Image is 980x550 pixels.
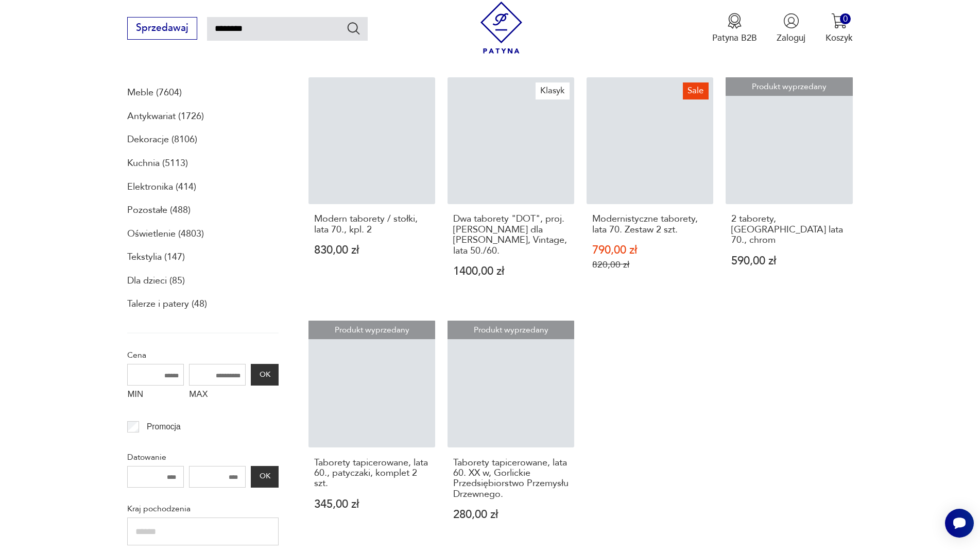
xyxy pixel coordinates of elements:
[127,131,197,148] a: Dekoracje (8106)
[251,364,279,386] button: OK
[453,214,569,256] h3: Dwa taborety "DOT", proj. [PERSON_NAME] dla [PERSON_NAME], Vintage, lata 50./60.
[127,248,185,266] a: Tekstylia (147)
[712,13,757,44] a: Ikona medaluPatyna B2B
[826,13,853,44] button: 0Koszyk
[314,499,430,510] p: 345,00 zł
[147,420,181,434] p: Promocja
[127,451,279,464] p: Datowanie
[346,21,361,36] button: Szukaj
[731,214,847,245] h3: 2 taborety, [GEOGRAPHIC_DATA] lata 70., chrom
[726,77,852,301] a: Produkt wyprzedany2 taborety, Niemcy lata 70., chrom2 taborety, [GEOGRAPHIC_DATA] lata 70., chrom...
[251,466,279,488] button: OK
[314,245,430,256] p: 830,00 zł
[475,2,527,54] img: Patyna - sklep z meblami i dekoracjami vintage
[314,458,430,489] h3: Taborety tapicerowane, lata 60., patyczaki, komplet 2 szt.
[453,266,569,277] p: 1400,00 zł
[777,32,805,44] p: Zaloguj
[127,155,188,172] a: Kuchnia (5113)
[308,77,435,301] a: Modern taborety / stołki, lata 70., kpl. 2Modern taborety / stołki, lata 70., kpl. 2830,00 zł
[592,259,708,270] p: 820,00 zł
[448,77,574,301] a: KlasykDwa taborety "DOT", proj. Arne Jacobsen dla Fritz Hansen, Vintage, lata 50./60.Dwa taborety...
[448,321,574,544] a: Produkt wyprzedanyTaborety tapicerowane, lata 60. XX w, Gorlickie Przedsiębiorstwo Przemysłu Drze...
[453,458,569,500] h3: Taborety tapicerowane, lata 60. XX w, Gorlickie Przedsiębiorstwo Przemysłu Drzewnego.
[727,13,743,29] img: Ikona medalu
[127,178,196,196] a: Elektronika (414)
[592,245,708,256] p: 790,00 zł
[712,13,757,44] button: Patyna B2B
[127,17,197,40] button: Sprzedawaj
[731,256,847,266] p: 590,00 zł
[712,32,757,44] p: Patyna B2B
[453,509,569,520] p: 280,00 zł
[783,13,799,29] img: Ikonka użytkownika
[127,502,279,515] p: Kraj pochodzenia
[127,272,185,290] a: Dla dzieci (85)
[831,13,847,29] img: Ikona koszyka
[127,84,182,102] a: Meble (7604)
[127,225,204,243] a: Oświetlenie (4803)
[592,214,708,235] h3: Modernistyczne taborety, lata 70. Zestaw 2 szt.
[127,295,207,313] a: Talerze i patery (48)
[945,509,974,538] iframe: Smartsupp widget button
[127,348,279,362] p: Cena
[127,202,191,219] a: Pozostałe (488)
[587,77,713,301] a: SaleModernistyczne taborety, lata 70. Zestaw 2 szt.Modernistyczne taborety, lata 70. Zestaw 2 szt...
[127,386,184,405] label: MIN
[840,13,851,24] div: 0
[189,386,246,405] label: MAX
[308,321,435,544] a: Produkt wyprzedanyTaborety tapicerowane, lata 60., patyczaki, komplet 2 szt.Taborety tapicerowane...
[127,25,197,33] a: Sprzedawaj
[127,108,204,125] a: Antykwariat (1726)
[826,32,853,44] p: Koszyk
[314,214,430,235] h3: Modern taborety / stołki, lata 70., kpl. 2
[777,13,805,44] button: Zaloguj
